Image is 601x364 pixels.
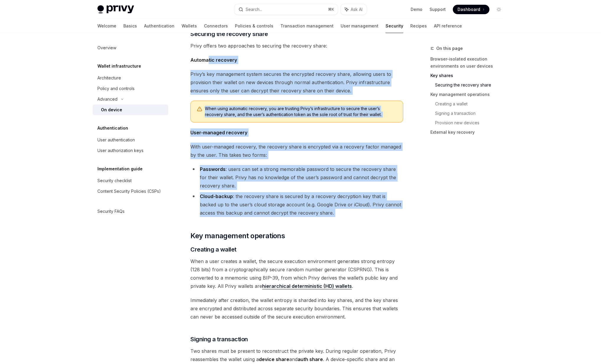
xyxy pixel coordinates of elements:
span: Signing a transaction [190,335,248,343]
a: Securing the recovery share [435,80,508,90]
a: API reference [434,19,462,33]
strong: Cloud-backup [200,193,233,199]
strong: Passwords [200,166,226,172]
span: ⌘ K [328,7,334,12]
div: Policy and controls [97,85,135,92]
a: Dashboard [453,5,489,14]
li: : the recovery share is secured by a recovery decryption key that is backed up to the user’s clou... [190,192,403,217]
a: Policies & controls [235,19,273,33]
a: Demo [411,6,422,12]
div: User authorization keys [97,147,143,154]
a: Transaction management [280,19,334,33]
span: When using automatic recovery, you are trusting Privy’s infrastructure to secure the user’s recov... [205,106,397,117]
span: With user-managed recovery, the recovery share is encrypted via a recovery factor managed by the ... [190,143,403,159]
div: Content Security Policies (CSPs) [97,188,161,195]
a: On device [93,105,168,115]
span: Key management operations [190,231,285,241]
a: Browser-isolated execution environments on user devices [430,54,508,71]
span: Ask AI [351,6,362,12]
span: When a user creates a wallet, the secure execution environment generates strong entropy (128 bits... [190,257,403,290]
span: Immediately after creation, the wallet entropy is sharded into key shares, and the key shares are... [190,296,403,321]
a: Architecture [93,73,168,83]
h5: Authentication [97,125,128,132]
a: Key shares [430,71,508,80]
a: Security checklist [93,175,168,186]
span: Dashboard [458,6,480,12]
div: Overview [97,44,116,51]
span: Creating a wallet [190,245,236,254]
a: Connectors [204,19,228,33]
div: User authentication [97,136,135,143]
a: Security [386,19,403,33]
span: Securing the recovery share [190,30,268,38]
a: Basics [123,19,137,33]
div: Security checklist [97,177,132,184]
span: Privy offers two approaches to securing the recovery share: [190,42,403,50]
span: On this page [436,45,463,52]
strong: User-managed recovery [190,130,247,136]
strong: Automatic recovery [190,57,237,63]
div: Architecture [97,74,121,81]
a: hierarchical deterministic (HD) wallets [262,283,352,289]
a: Content Security Policies (CSPs) [93,186,168,197]
img: light logo [97,5,134,14]
h5: Implementation guide [97,165,143,172]
a: User management [341,19,378,33]
a: Security FAQs [93,206,168,217]
a: Signing a transaction [435,109,508,118]
a: Recipes [410,19,427,33]
div: On device [101,106,122,113]
button: Ask AI [341,4,367,15]
a: User authentication [93,135,168,145]
button: Toggle dark mode [494,5,504,14]
strong: auth share [298,356,323,362]
a: Creating a wallet [435,99,508,109]
strong: device share [259,356,289,362]
a: Overview [93,43,168,53]
li: : users can set a strong memorable password to secure the recovery share for their wallet. Privy ... [190,165,403,190]
div: Security FAQs [97,208,125,215]
span: Privy’s key management system secures the encrypted recovery share, allowing users to provision t... [190,70,403,95]
a: Support [429,6,446,12]
div: Advanced [97,96,117,103]
svg: Warning [197,106,202,112]
a: Wallets [182,19,197,33]
button: Search...⌘K [234,4,338,15]
a: Provision new devices [435,118,508,128]
a: Authentication [144,19,174,33]
a: External key recovery [430,128,508,137]
a: Welcome [97,19,116,33]
a: Key management operations [430,90,508,99]
a: User authorization keys [93,145,168,156]
h5: Wallet infrastructure [97,63,141,70]
a: Policy and controls [93,83,168,94]
div: Search... [246,6,262,13]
